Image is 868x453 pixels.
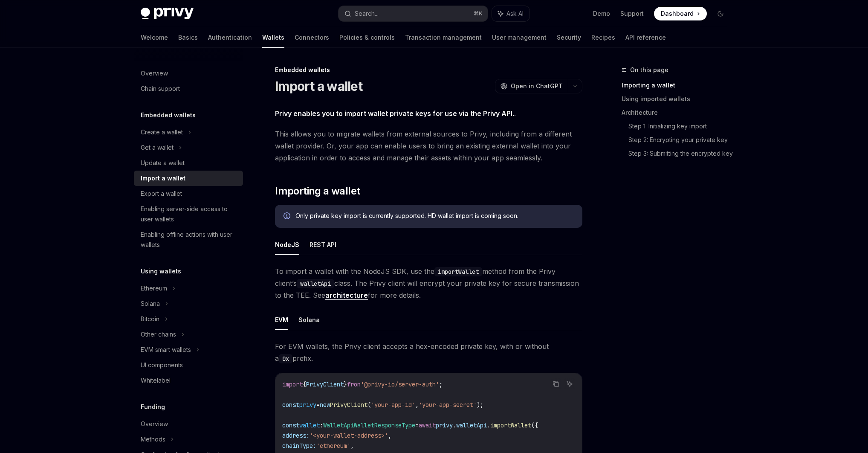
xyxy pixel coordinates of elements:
div: Chain support [141,84,180,94]
span: = [415,421,419,429]
a: Authentication [208,27,252,48]
span: new [320,401,330,409]
button: NodeJS [275,235,299,255]
code: walletApi [297,279,334,288]
span: For EVM wallets, the Privy client accepts a hex-encoded private key, with or without a prefix. [275,340,582,364]
a: Dashboard [654,7,707,20]
div: Only private key import is currently supported. HD wallet import is coming soon. [295,212,574,221]
span: Importing a wallet [275,184,360,198]
div: Bitcoin [141,314,159,324]
img: dark logo [141,8,194,20]
span: importWallet [490,421,531,429]
span: await [419,421,436,429]
h1: Import a wallet [275,78,362,94]
a: Transaction management [405,27,482,48]
button: EVM [275,310,288,330]
div: Overview [141,419,168,429]
span: Dashboard [661,9,694,18]
a: Support [620,9,644,18]
a: Overview [134,416,243,432]
span: privy [299,401,316,409]
h5: Funding [141,402,165,412]
span: 'your-app-id' [371,401,415,409]
span: '<your-wallet-address>' [310,432,388,439]
div: Update a wallet [141,158,185,168]
span: address: [282,432,310,439]
span: PrivyClient [330,401,367,409]
a: Export a wallet [134,186,243,201]
svg: Info [284,212,292,221]
span: ); [477,401,483,409]
span: import [282,380,303,388]
div: Whitelabel [141,375,171,386]
a: Demo [593,9,610,18]
span: wallet [299,421,320,429]
a: UI components [134,357,243,373]
span: } [344,380,347,388]
a: Chain support [134,81,243,96]
span: Ask AI [506,9,524,18]
a: Update a wallet [134,155,243,171]
div: EVM smart wallets [141,345,191,355]
span: = [316,401,320,409]
code: importWallet [434,267,482,276]
a: Using imported wallets [622,92,734,106]
span: ⌘ K [474,10,483,17]
div: Export a wallet [141,189,182,199]
a: API reference [625,27,666,48]
span: . [453,421,456,429]
button: Open in ChatGPT [495,79,568,93]
span: 'your-app-secret' [419,401,477,409]
span: from [347,380,361,388]
div: Import a wallet [141,173,185,183]
div: Search... [355,9,379,19]
a: Enabling server-side access to user wallets [134,201,243,227]
span: . [275,107,582,119]
button: Solana [298,310,320,330]
span: . [487,421,490,429]
a: Recipes [591,27,615,48]
button: Search...⌘K [339,6,488,21]
a: Step 2: Encrypting your private key [628,133,734,147]
a: Step 1. Initializing key import [628,119,734,133]
span: , [415,401,419,409]
span: , [388,432,391,439]
span: On this page [630,65,668,75]
a: Wallets [262,27,284,48]
a: Policies & controls [339,27,395,48]
a: Enabling offline actions with user wallets [134,227,243,253]
a: Overview [134,66,243,81]
a: User management [492,27,547,48]
button: Ask AI [564,378,575,389]
span: Open in ChatGPT [511,82,563,90]
span: This allows you to migrate wallets from external sources to Privy, including from a different wal... [275,128,582,164]
div: Enabling offline actions with user wallets [141,229,238,250]
a: Welcome [141,27,168,48]
span: { [303,380,306,388]
div: Overview [141,68,168,78]
div: Embedded wallets [275,66,582,74]
button: REST API [310,235,336,255]
div: Get a wallet [141,142,174,153]
button: Ask AI [492,6,529,21]
h5: Using wallets [141,266,181,276]
span: 'ethereum' [316,442,350,450]
a: Connectors [295,27,329,48]
a: Importing a wallet [622,78,734,92]
button: Toggle dark mode [714,7,727,20]
span: : [320,421,323,429]
div: Other chains [141,329,176,340]
code: 0x [279,354,292,363]
h5: Embedded wallets [141,110,196,120]
span: ( [367,401,371,409]
span: walletApi [456,421,487,429]
a: Import a wallet [134,171,243,186]
div: Create a wallet [141,127,183,137]
span: PrivyClient [306,380,344,388]
span: WalletApiWalletResponseType [323,421,415,429]
a: Security [557,27,581,48]
strong: Privy enables you to import wallet private keys for use via the Privy API. [275,109,514,118]
a: Basics [178,27,198,48]
a: Step 3: Submitting the encrypted key [628,147,734,160]
span: ({ [531,421,538,429]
